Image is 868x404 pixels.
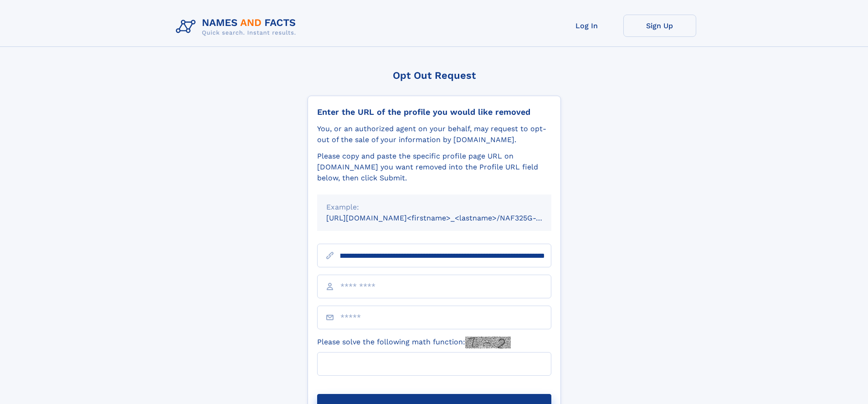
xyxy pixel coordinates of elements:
[317,107,551,117] div: Enter the URL of the profile you would like removed
[308,70,561,81] div: Opt Out Request
[317,151,551,184] div: Please copy and paste the specific profile page URL on [DOMAIN_NAME] you want removed into the Pr...
[326,202,542,213] div: Example:
[326,214,569,222] small: [URL][DOMAIN_NAME]<firstname>_<lastname>/NAF325G-xxxxxxxx
[317,123,551,145] div: You, or an authorized agent on your behalf, may request to opt-out of the sale of your informatio...
[550,15,623,37] a: Log In
[317,337,511,348] label: Please solve the following math function:
[623,15,696,37] a: Sign Up
[172,15,303,39] img: Logo Names and Facts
